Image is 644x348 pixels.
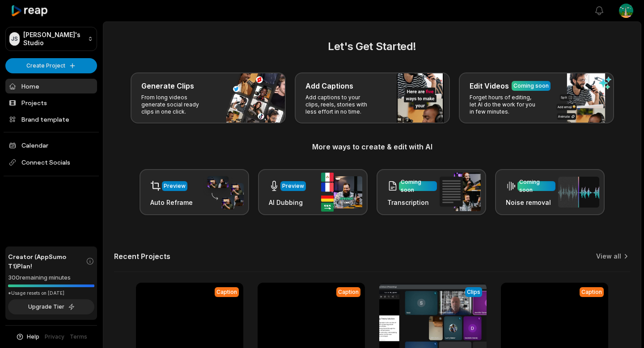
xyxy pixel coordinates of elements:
[9,32,20,46] div: JS
[203,175,244,210] img: auto_reframe.png
[5,79,97,93] a: Home
[141,94,211,115] p: From long videos generate social ready clips in one click.
[23,31,84,47] p: [PERSON_NAME]'s Studio
[5,112,97,127] a: Brand template
[8,273,94,282] div: 300 remaining minutes
[387,198,437,207] h3: Transcription
[282,182,304,190] div: Preview
[321,173,362,212] img: ai_dubbing.png
[519,178,554,194] div: Coming soon
[27,333,39,341] span: Help
[45,333,64,341] a: Privacy
[8,290,94,297] div: *Usage resets on [DATE]
[114,141,630,152] h3: More ways to create & edit with AI
[8,252,86,271] span: Creator (AppSumo T1) Plan!
[269,198,306,207] h3: AI Dubbing
[5,95,97,110] a: Projects
[16,333,39,341] button: Help
[305,81,353,91] h3: Add Captions
[470,81,509,91] h3: Edit Videos
[470,94,539,115] p: Forget hours of editing, let AI do the work for you in few minutes.
[305,94,375,115] p: Add captions to your clips, reels, stories with less effort in no time.
[114,252,170,261] h2: Recent Projects
[506,198,555,207] h3: Noise removal
[8,299,94,314] button: Upgrade Tier
[596,252,621,261] a: View all
[5,58,97,73] button: Create Project
[5,138,97,153] a: Calendar
[141,81,194,91] h3: Generate Clips
[70,333,87,341] a: Terms
[150,198,193,207] h3: Auto Reframe
[5,154,97,170] span: Connect Socials
[164,182,186,190] div: Preview
[440,173,481,211] img: transcription.png
[513,82,549,90] div: Coming soon
[401,178,435,194] div: Coming soon
[558,177,599,208] img: noise_removal.png
[114,38,630,55] h2: Let's Get Started!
